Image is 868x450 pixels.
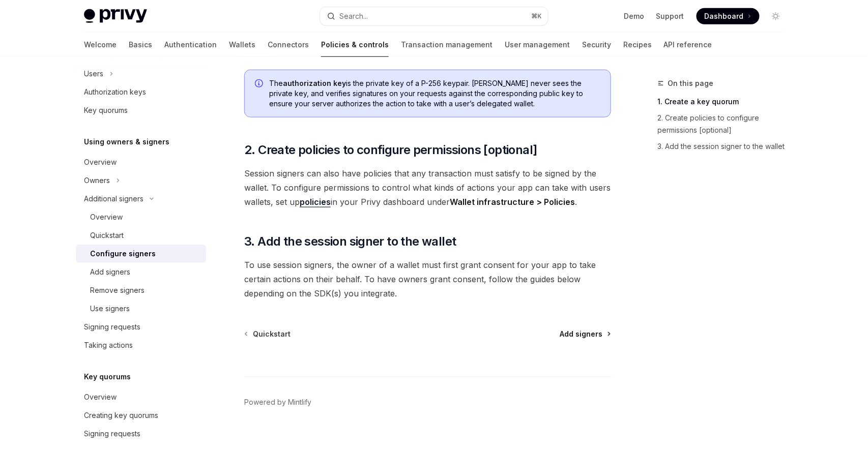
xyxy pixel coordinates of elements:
a: Powered by Mintlify [244,398,311,408]
svg: Info [255,79,265,89]
span: The is the private key of a P-256 keypair. [PERSON_NAME] never sees the private key, and verifies... [269,78,600,109]
span: 2. Create policies to configure permissions [optional] [244,142,537,158]
strong: authorization key [283,79,346,87]
img: light logo [84,9,147,23]
a: Configure signers [76,245,206,263]
a: Welcome [84,33,117,57]
a: 3. Add the session signer to the wallet [658,138,792,155]
span: To use session signers, the owner of a wallet must first grant consent for your app to take certa... [244,258,611,301]
a: 1. Create a key quorum [658,94,792,110]
div: Overview [90,211,123,223]
div: Add signers [90,266,130,278]
a: Authorization keys [76,83,206,101]
a: Use signers [76,299,206,318]
a: Add signers [560,329,610,339]
span: ⌘ K [531,12,542,20]
a: Key quorums [76,101,206,119]
button: Open search [320,7,548,25]
a: Dashboard [697,8,760,24]
div: Remove signers [90,284,144,296]
span: 3. Add the session signer to the wallet [244,233,456,250]
div: Quickstart [90,229,124,242]
span: Dashboard [705,11,744,21]
div: Use signers [90,303,130,315]
div: Additional signers [84,193,143,205]
h5: Using owners & signers [84,136,169,148]
span: Add signers [560,329,602,339]
div: Owners [84,174,110,187]
a: Recipes [623,33,652,57]
button: Toggle dark mode [768,8,784,24]
a: Add signers [76,263,206,281]
a: Taking actions [76,336,206,354]
div: Signing requests [84,321,140,333]
a: Overview [76,208,206,226]
a: Quickstart [76,226,206,245]
h5: Key quorums [84,371,131,383]
div: Search... [339,10,368,22]
span: On this page [668,77,714,89]
a: Support [656,11,684,21]
a: Quickstart [245,329,291,339]
a: Wallets [229,33,255,57]
a: policies [300,197,331,207]
div: Authorization keys [84,86,146,98]
div: Overview [84,391,117,403]
a: Demo [624,11,644,21]
a: Overview [76,153,206,171]
div: Creating key quorums [84,409,158,422]
button: Toggle Owners section [76,171,206,190]
div: Taking actions [84,339,133,351]
a: Basics [129,33,152,57]
a: Signing requests [76,318,206,336]
a: Signing requests [76,425,206,443]
a: Creating key quorums [76,406,206,425]
a: Authentication [164,33,217,57]
a: User management [505,33,570,57]
button: Toggle Additional signers section [76,190,206,208]
div: Users [84,68,103,80]
div: Overview [84,156,117,168]
a: Overview [76,388,206,406]
a: Remove signers [76,281,206,299]
div: Key quorums [84,104,128,116]
a: API reference [664,33,712,57]
strong: Wallet infrastructure > Policies [450,197,575,207]
a: 2. Create policies to configure permissions [optional] [658,110,792,138]
div: Signing requests [84,428,140,440]
a: Connectors [268,33,309,57]
div: Configure signers [90,248,156,260]
span: Session signers can also have policies that any transaction must satisfy to be signed by the wall... [244,166,611,209]
button: Toggle Users section [76,65,206,83]
a: Policies & controls [321,33,389,57]
span: Quickstart [253,329,291,339]
a: Security [582,33,611,57]
a: Transaction management [401,33,493,57]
